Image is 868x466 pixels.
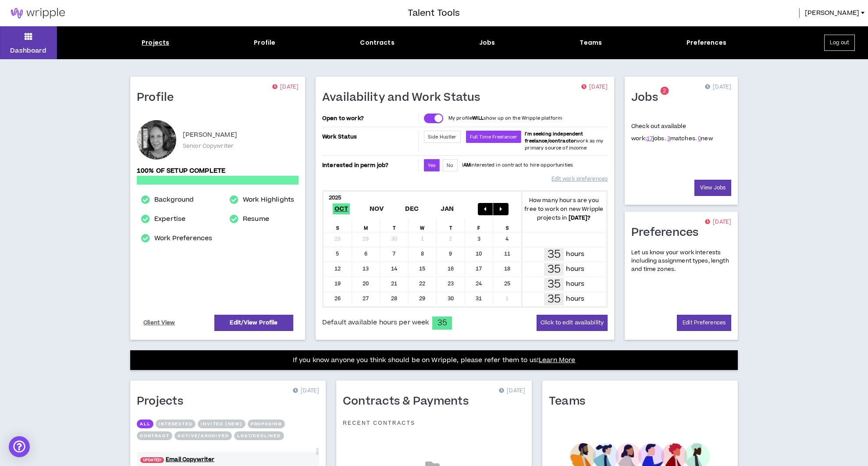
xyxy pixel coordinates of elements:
p: hours [566,294,584,304]
p: Recent Contracts [343,420,416,427]
span: matches. [667,135,697,142]
p: Senior Copywriter [183,142,234,150]
span: 2 [663,87,666,95]
a: Edit Preferences [677,315,731,331]
div: Open Intercom Messenger [9,436,30,457]
div: T [380,219,409,232]
div: Profile [254,38,275,47]
div: Marie K. [137,120,176,160]
p: I interested in contract to hire opportunities [462,162,573,169]
a: Edit/View Profile [214,315,293,331]
b: I'm seeking independent freelance/contractor [525,131,583,144]
p: hours [566,279,584,289]
b: [DATE] ? [569,214,591,222]
p: [DATE] [705,218,731,227]
p: How many hours are you free to work on new Wripple projects in [522,196,607,222]
a: Work Preferences [154,233,212,244]
span: work as my primary source of income [525,131,603,151]
p: [PERSON_NAME] [183,130,237,140]
button: Click to edit availability [537,315,608,331]
p: [DATE] [581,83,608,92]
button: Interested [156,420,196,428]
h1: Jobs [631,91,665,105]
a: Edit work preferences [551,171,608,187]
p: Work Status [322,131,416,143]
a: 17 [647,135,653,142]
span: Oct [333,203,350,214]
a: 0 [698,135,701,142]
a: Resume [243,214,269,224]
span: No [447,162,453,169]
p: [DATE] [499,387,525,395]
p: Interested in perm job? [322,159,416,171]
div: Teams [580,38,602,47]
button: Lost/Declined [234,431,284,440]
h1: Teams [549,395,592,409]
a: Background [154,195,194,205]
p: 100% of setup complete [137,166,299,176]
div: Preferences [687,38,726,47]
div: S [493,219,522,232]
p: [DATE] [705,83,731,92]
div: T [437,219,465,232]
strong: AM [463,162,470,168]
p: Open to work? [322,115,416,122]
div: Projects [142,38,169,47]
p: If you know anyone you think should be on Wripple, please refer them to us! [293,355,576,366]
a: Client View [142,315,177,331]
a: Learn More [539,356,575,365]
p: [DATE] [293,387,319,395]
span: UPDATED! [140,457,164,463]
button: All [137,420,153,428]
p: hours [566,264,584,274]
h1: Preferences [631,226,705,240]
p: Check out available work: [631,122,713,142]
div: M [352,219,381,232]
a: Expertise [154,214,185,224]
button: Invited (new) [198,420,245,428]
strong: WILL [472,115,484,121]
h1: Profile [137,91,181,105]
span: jobs. [647,135,666,142]
div: S [324,219,352,232]
button: Log out [824,35,855,51]
h1: Contracts & Payments [343,395,475,409]
button: Proposing [248,420,285,428]
div: Contracts [360,38,394,47]
h1: Availability and Work Status [322,91,487,105]
span: Dec [403,203,421,214]
p: [DATE] [272,83,299,92]
a: Work Highlights [243,195,294,205]
h1: Projects [137,395,190,409]
button: Contract [137,431,172,440]
a: View Jobs [694,180,731,196]
span: new [698,135,713,142]
span: Yes [428,162,436,169]
div: W [409,219,437,232]
p: My profile show up on the Wripple platform [448,115,562,122]
p: hours [566,249,584,259]
p: Let us know your work interests including assignment types, length and time zones. [631,249,731,274]
div: Jobs [479,38,495,47]
span: Nov [368,203,386,214]
a: 3 [667,135,670,142]
a: UPDATED!Email Copywriter [137,455,319,464]
div: F [465,219,494,232]
sup: 2 [660,87,669,95]
h3: Talent Tools [408,7,460,20]
p: Dashboard [10,46,46,55]
span: Jan [439,203,456,214]
span: Side Hustler [428,134,457,140]
b: 2025 [329,194,342,202]
span: [PERSON_NAME] [805,8,859,18]
button: Active/Archived [174,431,232,440]
span: Default available hours per week [322,318,429,327]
